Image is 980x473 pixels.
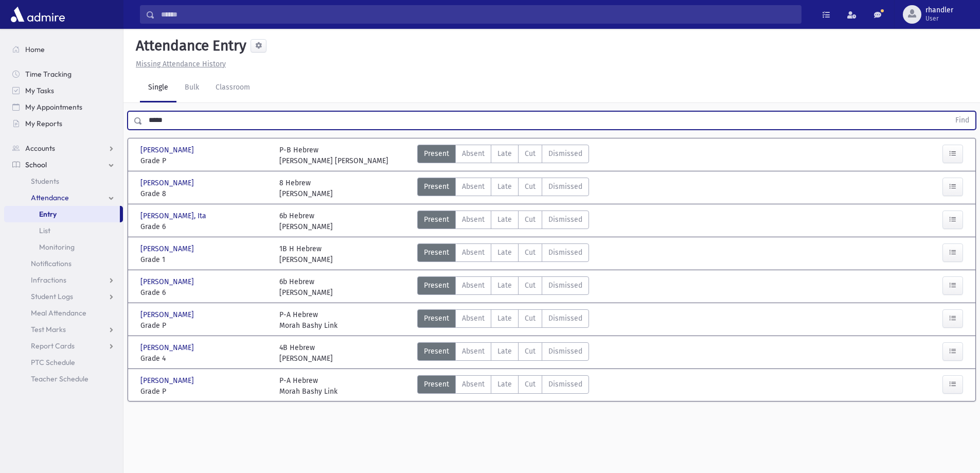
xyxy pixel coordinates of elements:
span: User [925,14,953,23]
span: Test Marks [31,325,66,334]
span: Absent [462,280,485,291]
span: Present [424,280,449,291]
span: Grade 8 [140,188,269,199]
span: Present [424,148,449,159]
a: Home [4,41,123,58]
span: Present [424,247,449,258]
span: Grade 4 [140,353,269,364]
span: Present [424,181,449,192]
span: [PERSON_NAME] [140,276,196,287]
span: Dismissed [548,313,582,324]
div: AttTypes [417,342,589,364]
a: School [4,156,123,173]
span: Late [497,280,512,291]
span: [PERSON_NAME] [140,309,196,320]
span: Accounts [25,144,55,153]
span: Attendance [31,193,69,202]
span: Monitoring [39,242,75,252]
span: Time Tracking [25,69,72,79]
span: [PERSON_NAME] [140,243,196,254]
input: Search [155,5,801,24]
a: Teacher Schedule [4,371,123,387]
span: Dismissed [548,247,582,258]
span: rhandler [925,6,953,14]
span: Absent [462,148,485,159]
a: Bulk [176,74,207,102]
span: Grade P [140,320,269,331]
div: 8 Hebrew [PERSON_NAME] [279,178,333,199]
div: 4B Hebrew [PERSON_NAME] [279,342,333,364]
a: Infractions [4,272,123,288]
span: [PERSON_NAME], Ita [140,211,208,221]
div: P-A Hebrew Morah Bashy Link [279,375,337,397]
a: Single [140,74,176,102]
span: Meal Attendance [31,308,86,318]
span: [PERSON_NAME] [140,342,196,353]
span: Late [497,346,512,357]
span: Teacher Schedule [31,374,88,383]
span: Grade 6 [140,287,269,298]
span: PTC Schedule [31,358,75,367]
div: AttTypes [417,276,589,298]
a: Time Tracking [4,66,123,82]
span: Student Logs [31,292,73,301]
span: Notifications [31,259,72,268]
div: 6b Hebrew [PERSON_NAME] [279,211,333,232]
a: Monitoring [4,239,123,255]
a: Report Cards [4,338,123,354]
a: Test Marks [4,321,123,338]
span: Home [25,45,45,54]
span: Late [497,247,512,258]
span: Present [424,379,449,390]
a: Meal Attendance [4,305,123,321]
span: Absent [462,346,485,357]
span: Entry [39,209,57,219]
div: AttTypes [417,211,589,232]
span: Cut [525,181,536,192]
span: My Tasks [25,86,54,95]
span: Report Cards [31,341,75,351]
div: AttTypes [417,375,589,397]
span: Grade P [140,386,269,397]
span: Present [424,313,449,324]
span: Present [424,346,449,357]
div: P-B Hebrew [PERSON_NAME] [PERSON_NAME] [279,145,388,166]
span: Dismissed [548,379,582,390]
a: List [4,222,123,239]
span: Absent [462,247,485,258]
div: AttTypes [417,178,589,199]
a: Student Logs [4,288,123,305]
span: Absent [462,214,485,225]
a: Attendance [4,189,123,206]
span: Late [497,379,512,390]
div: AttTypes [417,243,589,265]
span: Late [497,181,512,192]
span: Cut [525,214,536,225]
span: Cut [525,313,536,324]
span: Grade 1 [140,254,269,265]
span: [PERSON_NAME] [140,178,196,188]
span: Cut [525,148,536,159]
span: Dismissed [548,181,582,192]
span: [PERSON_NAME] [140,145,196,155]
span: Dismissed [548,214,582,225]
span: Grade P [140,155,269,166]
span: Cut [525,379,536,390]
span: Infractions [31,275,66,285]
span: Absent [462,379,485,390]
a: My Tasks [4,82,123,99]
div: AttTypes [417,145,589,166]
div: P-A Hebrew Morah Bashy Link [279,309,337,331]
span: Late [497,148,512,159]
a: My Reports [4,115,123,132]
span: Cut [525,280,536,291]
span: School [25,160,47,169]
a: Missing Attendance History [132,60,226,68]
a: Students [4,173,123,189]
h5: Attendance Entry [132,37,246,55]
span: Students [31,177,59,186]
span: Late [497,214,512,225]
a: PTC Schedule [4,354,123,371]
a: Entry [4,206,120,222]
span: Dismissed [548,148,582,159]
